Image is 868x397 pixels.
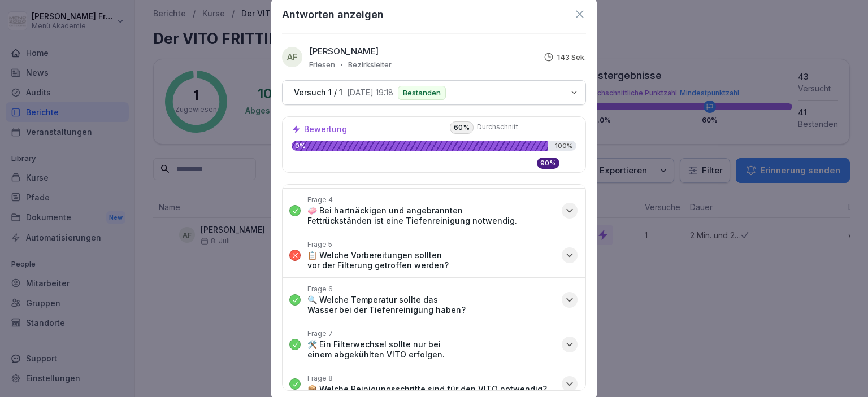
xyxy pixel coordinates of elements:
p: 🧼 Bei hartnäckigen und angebrannten Fettrückständen ist eine Tiefenreinigung notwendig. [307,206,555,226]
p: 📋 Welche Vorbereitungen sollten vor der Filterung getroffen werden? [307,250,555,271]
p: Frage 7 [307,329,333,338]
div: AF [282,47,302,67]
p: Frage 6 [307,285,333,294]
p: Frage 4 [307,195,333,204]
button: Frage 6🔍 Welche Temperatur sollte das Wasser bei der Tiefenreinigung haben? [283,278,585,322]
p: 60 % [450,121,474,134]
p: 🛠️ Ein Filterwechsel sollte nur bei einem abgekühlten VITO erfolgen. [307,339,555,360]
p: [PERSON_NAME] [309,45,379,58]
p: 143 Sek. [557,53,586,62]
p: Versuch 1 / 1 [294,88,342,98]
p: Frage 8 [307,374,333,383]
button: Frage 7🛠️ Ein Filterwechsel sollte nur bei einem abgekühlten VITO erfolgen. [283,322,585,367]
p: 90 % [540,160,556,167]
span: Durchschnitt [477,123,545,132]
p: Bewertung [304,125,347,133]
p: Bestanden [403,89,441,97]
p: 0% [292,143,548,149]
p: 100% [555,143,573,149]
button: Frage 4🧼 Bei hartnäckigen und angebrannten Fettrückständen ist eine Tiefenreinigung notwendig. [283,189,585,233]
h1: Antworten anzeigen [282,7,384,22]
p: Bezirksleiter [348,60,392,69]
p: Frage 5 [307,240,332,249]
button: Frage 5📋 Welche Vorbereitungen sollten vor der Filterung getroffen werden? [283,233,585,277]
p: [DATE] 19:18 [347,88,393,97]
p: 📦 Welche Reinigungsschritte sind für den VITO notwendig? [307,384,547,394]
p: Friesen [309,60,335,69]
p: 🔍 Welche Temperatur sollte das Wasser bei der Tiefenreinigung haben? [307,295,555,315]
